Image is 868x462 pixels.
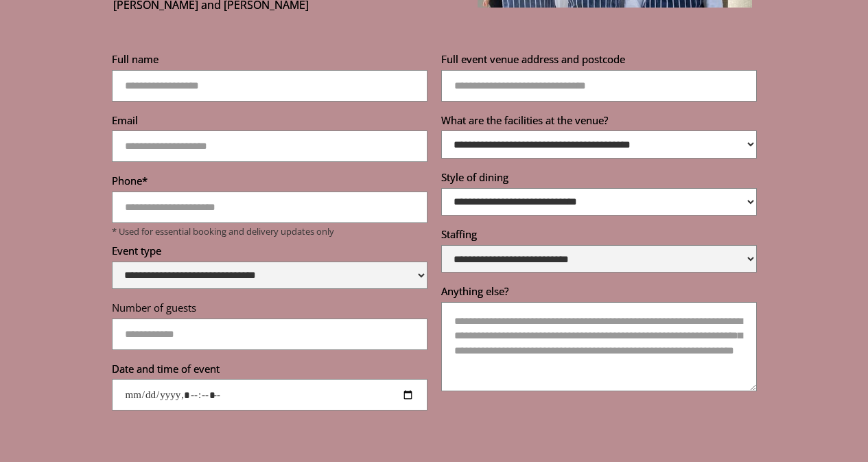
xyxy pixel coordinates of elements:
label: Event type [112,244,427,262]
label: Number of guests [112,301,427,319]
label: Phone* [112,174,427,192]
label: Email [112,113,427,131]
p: * Used for essential booking and delivery updates only [112,226,427,237]
label: Anything else? [441,284,757,302]
label: What are the facilities at the venue? [441,113,757,131]
label: Staffing [441,227,757,245]
label: Style of dining [441,170,757,188]
label: Full event venue address and postcode [441,52,757,70]
label: Full name [112,52,427,70]
label: Date and time of event [112,362,427,380]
